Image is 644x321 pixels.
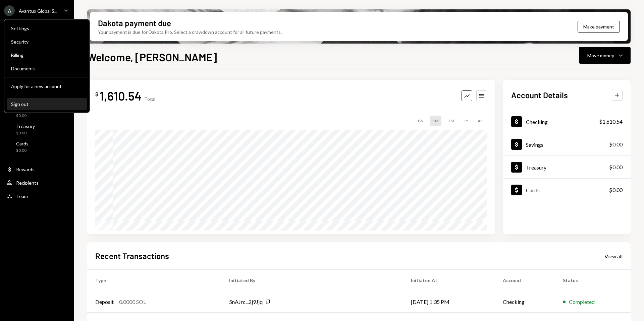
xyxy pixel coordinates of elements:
a: Team [4,190,70,202]
div: 1,610.54 [100,88,142,103]
a: View all [604,252,623,260]
a: Savings$0.00 [503,133,631,155]
div: Cards [526,187,540,193]
div: 0.0000 SOL [119,298,146,306]
div: Team [16,193,28,199]
div: 1W [414,116,426,126]
button: Make payment [578,21,620,33]
div: $0.00 [16,130,35,136]
div: $0.00 [16,148,29,153]
div: Avantux Global S... [19,8,57,14]
th: Type [87,270,221,291]
div: Rewards [16,167,35,172]
a: Settings [7,22,87,34]
th: Status [555,270,631,291]
div: Sign out [11,101,83,107]
a: Cards$0.00 [4,139,70,155]
a: Documents [7,62,87,74]
th: Initiated At [403,270,495,291]
a: Security [7,36,87,48]
div: Checking [526,119,548,125]
div: $0.00 [609,186,623,194]
th: Account [495,270,555,291]
div: $0.00 [609,163,623,171]
h2: Account Details [511,89,568,101]
div: Security [11,39,83,45]
th: Initiated By [221,270,403,291]
div: $1,610.54 [599,118,623,126]
a: Checking$1,610.54 [503,110,631,133]
button: Sign out [7,98,87,110]
div: Recipients [16,180,39,186]
div: Move money [587,52,614,59]
div: Dakota payment due [98,17,171,28]
div: Apply for a new account [11,83,83,89]
a: Recipients [4,177,70,189]
td: Checking [495,291,555,313]
td: [DATE] 1:35 PM [403,291,495,313]
div: Billing [11,52,83,58]
div: $0.00 [16,113,32,119]
div: A [4,5,15,16]
div: Treasury [16,123,35,129]
h2: Recent Transactions [95,250,169,261]
a: Treasury$0.00 [4,121,70,137]
div: 1Y [461,116,471,126]
div: Total [144,96,155,102]
div: ALL [475,116,487,126]
a: Cards$0.00 [503,179,631,201]
div: Cards [16,141,29,146]
h1: Welcome, [PERSON_NAME] [87,50,217,64]
a: Treasury$0.00 [503,156,631,178]
div: Treasury [526,164,546,171]
button: Apply for a new account [7,80,87,92]
div: View all [604,253,623,260]
a: Billing [7,49,87,61]
button: Move money [579,47,631,64]
div: 3M [445,116,457,126]
a: Rewards [4,163,70,175]
div: 1M [430,116,441,126]
div: Your payment is due for Dakota Pro. Select a drawdown account for all future payments. [98,28,282,36]
div: $ [95,91,98,98]
div: 5nAJrc...2j9Jjq [229,298,263,306]
div: Deposit [95,298,114,306]
div: Completed [569,298,595,306]
div: Savings [526,141,543,148]
div: Settings [11,25,83,31]
div: $0.00 [609,140,623,148]
div: Documents [11,66,83,71]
